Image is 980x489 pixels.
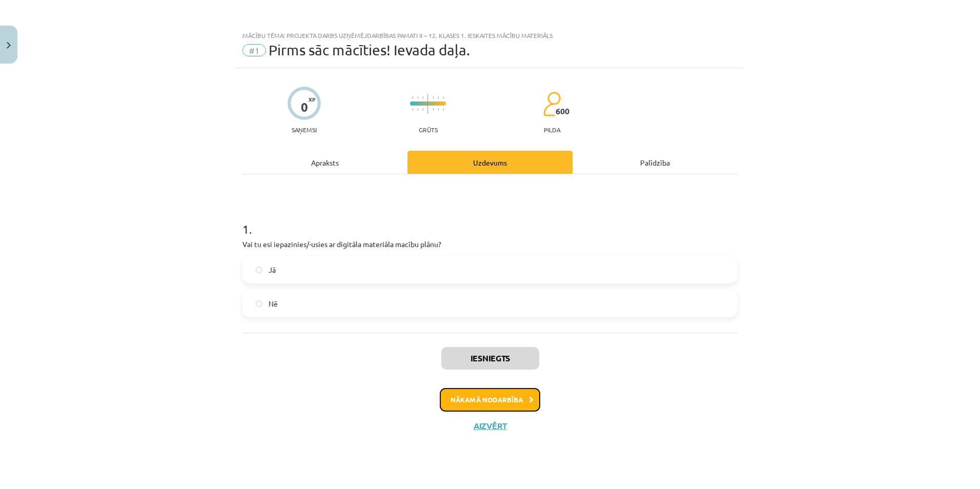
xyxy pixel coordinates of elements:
[242,32,738,39] div: Mācību tēma: Projekta darbs uzņēmējdarbības pamati ii – 12. klases 1. ieskaites mācību materiāls
[7,42,11,49] img: icon-close-lesson-0947bae3869378f0d4975bcd49f059093ad1ed9edebbc8119c70593378902aed.svg
[269,298,278,309] span: Nē
[441,347,539,370] button: Iesniegts
[443,108,444,111] img: icon-short-line-57e1e144782c952c97e751825c79c345078a6d821885a25fce030b3d8c18986b.svg
[556,107,569,116] span: 600
[433,96,434,99] img: icon-short-line-57e1e144782c952c97e751825c79c345078a6d821885a25fce030b3d8c18986b.svg
[427,94,428,114] img: icon-long-line-d9ea69661e0d244f92f715978eff75569469978d946b2353a9bb055b3ed8787d.svg
[422,96,423,99] img: icon-short-line-57e1e144782c952c97e751825c79c345078a6d821885a25fce030b3d8c18986b.svg
[419,126,438,133] p: Grūts
[438,96,439,99] img: icon-short-line-57e1e144782c952c97e751825c79c345078a6d821885a25fce030b3d8c18986b.svg
[242,204,738,236] h1: 1 .
[543,91,561,117] img: students-c634bb4e5e11cddfef0936a35e636f08e4e9abd3cc4e673bd6f9a4125e45ecb1.svg
[433,108,434,111] img: icon-short-line-57e1e144782c952c97e751825c79c345078a6d821885a25fce030b3d8c18986b.svg
[269,264,276,275] span: Jā
[309,96,315,102] span: XP
[288,126,321,133] p: Saņemsi
[242,239,738,250] p: Vai tu esi iepazinies/-usies ar digitāla materiāla macību plānu?
[438,108,439,111] img: icon-short-line-57e1e144782c952c97e751825c79c345078a6d821885a25fce030b3d8c18986b.svg
[443,96,444,99] img: icon-short-line-57e1e144782c952c97e751825c79c345078a6d821885a25fce030b3d8c18986b.svg
[256,267,262,273] input: Jā
[256,300,262,307] input: Nē
[301,100,308,114] div: 0
[471,421,509,431] button: Aizvērt
[573,151,738,174] div: Palīdzība
[417,96,418,99] img: icon-short-line-57e1e144782c952c97e751825c79c345078a6d821885a25fce030b3d8c18986b.svg
[412,96,413,99] img: icon-short-line-57e1e144782c952c97e751825c79c345078a6d821885a25fce030b3d8c18986b.svg
[407,151,573,174] div: Uzdevums
[269,42,470,58] span: Pirms sāc mācīties! Ievada daļa.
[417,108,418,111] img: icon-short-line-57e1e144782c952c97e751825c79c345078a6d821885a25fce030b3d8c18986b.svg
[242,151,407,174] div: Apraksts
[422,108,423,111] img: icon-short-line-57e1e144782c952c97e751825c79c345078a6d821885a25fce030b3d8c18986b.svg
[440,388,540,412] button: Nākamā nodarbība
[544,126,560,133] p: pilda
[242,44,266,56] span: #1
[412,108,413,111] img: icon-short-line-57e1e144782c952c97e751825c79c345078a6d821885a25fce030b3d8c18986b.svg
